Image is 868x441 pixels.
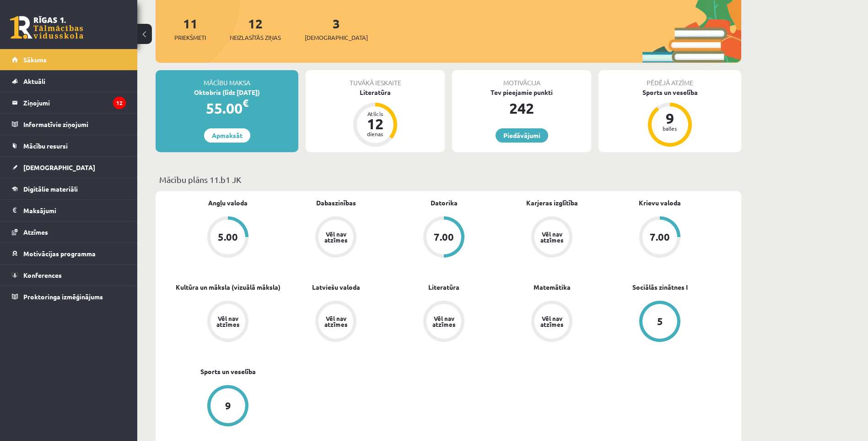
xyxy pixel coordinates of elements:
[23,200,126,221] legend: Maksājumi
[23,163,95,171] span: [DEMOGRAPHIC_DATA]
[282,301,390,344] a: Vēl nav atzīmes
[656,111,684,126] div: 9
[12,243,126,264] a: Motivācijas programma
[598,88,741,148] a: Sports un veselība 9 balles
[159,173,738,186] p: Mācību plāns 11.b1 JK
[156,97,298,119] div: 55.00
[12,114,126,135] a: Informatīvie ziņojumi
[204,128,250,143] a: Apmaksāt
[361,111,389,116] div: Atlicis
[10,16,83,39] a: Rīgas 1. Tālmācības vidusskola
[306,88,445,97] div: Literatūra
[23,292,103,301] span: Proktoringa izmēģinājums
[174,301,282,344] a: Vēl nav atzīmes
[225,401,231,411] div: 9
[23,271,62,279] span: Konferences
[539,315,565,327] div: Vēl nav atzīmes
[12,71,126,92] a: Aktuāli
[208,198,248,208] a: Angļu valoda
[606,216,714,259] a: 7.00
[230,33,281,42] span: Neizlasītās ziņas
[113,97,126,109] i: 12
[390,216,498,259] a: 7.00
[174,385,282,428] a: 9
[23,249,96,258] span: Motivācijas programma
[452,88,591,97] div: Tev pieejamie punkti
[23,228,48,236] span: Atzīmes
[606,301,714,344] a: 5
[174,33,206,42] span: Priekšmeti
[156,88,298,97] div: Oktobris (līdz [DATE])
[496,128,548,143] a: Piedāvājumi
[434,232,454,242] div: 7.00
[498,216,606,259] a: Vēl nav atzīmes
[431,315,457,327] div: Vēl nav atzīmes
[12,200,126,221] a: Maksājumi
[282,216,390,259] a: Vēl nav atzīmes
[323,231,349,243] div: Vēl nav atzīmes
[200,367,256,376] a: Sports un veselība
[230,15,281,42] a: 12Neizlasītās ziņas
[12,49,126,70] a: Sākums
[390,301,498,344] a: Vēl nav atzīmes
[632,282,688,292] a: Sociālās zinātnes I
[305,15,368,42] a: 3[DEMOGRAPHIC_DATA]
[176,282,280,292] a: Kultūra un māksla (vizuālā māksla)
[23,114,126,135] legend: Informatīvie ziņojumi
[215,315,241,327] div: Vēl nav atzīmes
[361,131,389,137] div: dienas
[306,70,445,88] div: Tuvākā ieskaite
[323,315,349,327] div: Vēl nav atzīmes
[498,301,606,344] a: Vēl nav atzīmes
[174,216,282,259] a: 5.00
[656,126,684,131] div: balles
[598,88,741,97] div: Sports un veselība
[23,142,68,150] span: Mācību resursi
[428,282,459,292] a: Literatūra
[218,232,238,242] div: 5.00
[657,316,663,326] div: 5
[12,221,126,243] a: Atzīmes
[12,286,126,307] a: Proktoringa izmēģinājums
[534,282,571,292] a: Matemātika
[312,282,360,292] a: Latviešu valoda
[243,96,248,110] span: €
[431,198,458,208] a: Datorika
[361,116,389,131] div: 12
[174,15,206,42] a: 11Priekšmeti
[12,92,126,113] a: Ziņojumi12
[452,97,591,119] div: 242
[452,70,591,88] div: Motivācija
[12,265,126,286] a: Konferences
[306,88,445,148] a: Literatūra Atlicis 12 dienas
[639,198,681,208] a: Krievu valoda
[650,232,670,242] div: 7.00
[598,70,741,88] div: Pēdējā atzīme
[12,178,126,199] a: Digitālie materiāli
[12,157,126,178] a: [DEMOGRAPHIC_DATA]
[305,33,368,42] span: [DEMOGRAPHIC_DATA]
[12,135,126,156] a: Mācību resursi
[23,55,47,64] span: Sākums
[23,185,78,193] span: Digitālie materiāli
[526,198,578,208] a: Karjeras izglītība
[539,231,565,243] div: Vēl nav atzīmes
[156,70,298,88] div: Mācību maksa
[23,77,45,85] span: Aktuāli
[316,198,356,208] a: Dabaszinības
[23,92,126,113] legend: Ziņojumi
